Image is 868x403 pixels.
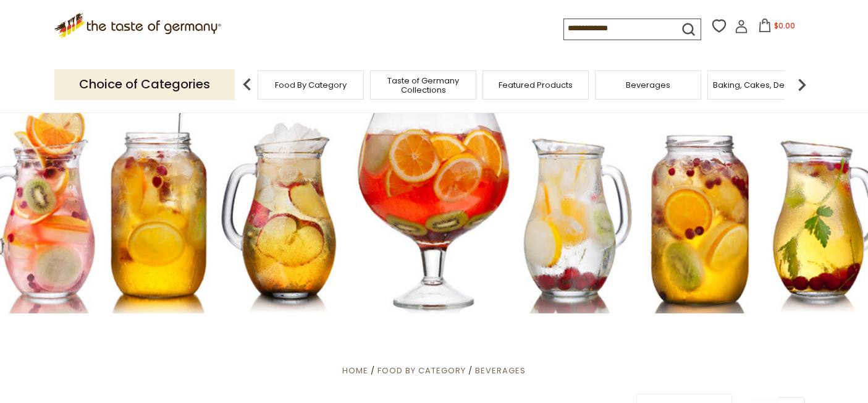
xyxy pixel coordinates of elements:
[713,80,809,90] a: Baking, Cakes, Desserts
[342,365,368,376] a: Home
[275,80,347,90] a: Food By Category
[499,80,573,90] a: Featured Products
[374,76,473,95] a: Taste of Germany Collections
[377,365,466,376] a: Food By Category
[475,365,526,376] a: Beverages
[751,19,803,37] button: $0.00
[54,69,235,100] p: Choice of Categories
[626,80,670,90] a: Beverages
[774,20,795,31] span: $0.00
[235,72,259,97] img: previous arrow
[790,72,814,97] img: next arrow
